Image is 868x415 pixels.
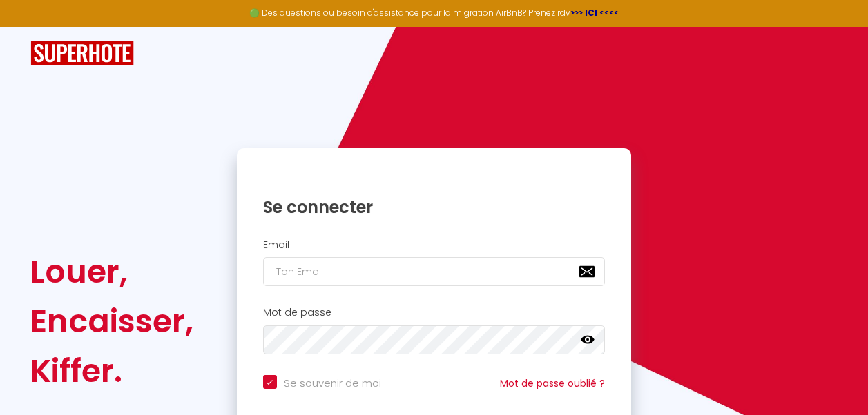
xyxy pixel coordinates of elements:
[263,257,606,286] input: Ton Email
[30,247,193,296] div: Louer,
[500,376,605,390] a: Mot de passe oublié ?
[263,239,606,251] h2: Email
[263,307,606,318] h2: Mot de passe
[263,196,606,218] h1: Se connecter
[30,41,134,66] img: SuperHote logo
[570,7,619,19] a: >>> ICI <<<<
[30,346,193,396] div: Kiffer.
[30,296,193,346] div: Encaisser,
